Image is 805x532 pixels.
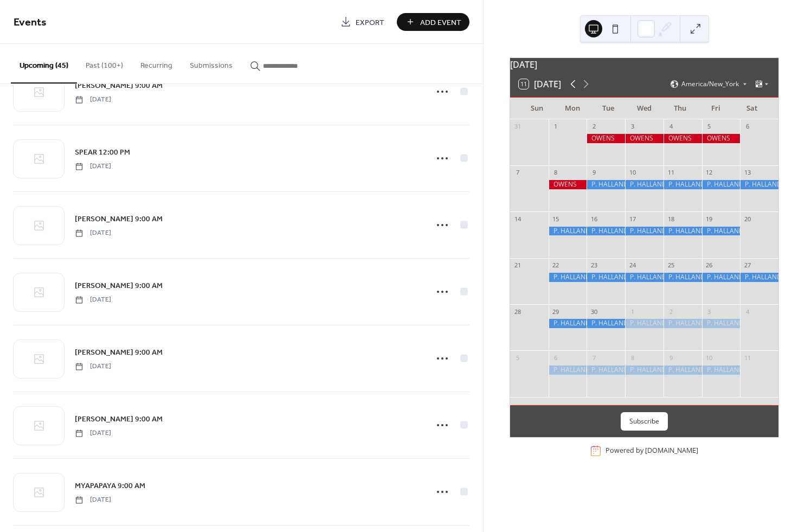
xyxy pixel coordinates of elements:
div: 1 [628,307,636,316]
div: 10 [628,169,636,177]
div: OWENS [664,134,702,143]
div: 13 [743,169,751,177]
button: Past (100+) [77,44,132,82]
div: P. HALLANDALE [587,319,625,328]
div: P. HALLANDALE [664,366,702,375]
div: 16 [590,215,598,223]
div: 19 [705,215,713,223]
div: P. HALLANDALE [740,180,778,189]
div: Powered by [606,446,698,456]
div: P. HALLANDALE [625,366,664,375]
div: Sat [734,98,770,119]
div: P. HALLANDALE [587,227,625,236]
div: 23 [590,261,598,270]
div: 14 [513,215,521,223]
div: 10 [705,354,713,362]
div: [DATE] [510,58,778,71]
span: [DATE] [75,495,111,505]
div: 15 [552,215,560,223]
span: Add Event [420,17,461,28]
button: Subscribe [621,412,668,431]
div: P. HALLANDALE [702,180,740,189]
div: P. HALLANDALE [664,180,702,189]
a: MYAPAPAYA 9:00 AM [75,479,145,492]
div: Sun [519,98,555,119]
div: P. HALLANDALE [740,273,778,282]
div: 25 [667,261,675,270]
div: Tue [590,98,626,119]
div: Mon [555,98,590,119]
div: OWENS [702,134,740,143]
div: P. HALLANDALE [664,273,702,282]
div: 30 [590,307,598,316]
span: America/New_York [681,81,739,87]
button: Add Event [397,13,469,31]
span: [PERSON_NAME] 9:00 AM [75,280,163,292]
button: Upcoming (45) [11,44,77,84]
span: [DATE] [75,295,111,305]
div: 9 [667,354,675,362]
a: [PERSON_NAME] 9:00 AM [75,213,163,225]
a: [PERSON_NAME] 9:00 AM [75,346,163,358]
span: [DATE] [75,228,111,238]
span: [DATE] [75,428,111,438]
span: [DATE] [75,362,111,371]
div: 11 [743,354,751,362]
span: [DATE] [75,162,111,171]
div: Thu [662,98,698,119]
span: [PERSON_NAME] 9:00 AM [75,80,163,92]
span: SPEAR 12:00 PM [75,147,130,158]
span: [PERSON_NAME] 9:00 AM [75,347,163,358]
div: 5 [513,354,521,362]
div: 2 [667,307,675,316]
div: 28 [513,307,521,316]
a: [PERSON_NAME] 9:00 AM [75,79,163,92]
div: OWENS [549,180,587,189]
div: 4 [743,307,751,316]
div: 24 [628,261,636,270]
a: [PERSON_NAME] 9:00 AM [75,279,163,292]
div: 12 [705,169,713,177]
a: Export [332,13,392,31]
div: 21 [513,261,521,270]
div: 9 [590,169,598,177]
button: Recurring [132,44,181,82]
div: 6 [743,123,751,131]
span: [PERSON_NAME] 9:00 AM [75,414,163,425]
div: P. HALLANDALE [587,273,625,282]
div: P. HALLANDALE [549,227,587,236]
div: P. HALLANDALE [625,273,664,282]
div: 7 [513,169,521,177]
span: Events [14,12,47,33]
div: 20 [743,215,751,223]
div: Wed [626,98,662,119]
div: 1 [552,123,560,131]
div: P. HALLANDALE [587,366,625,375]
span: [DATE] [75,95,111,105]
div: 22 [552,261,560,270]
div: 18 [667,215,675,223]
div: 17 [628,215,636,223]
div: 27 [743,261,751,270]
div: 5 [705,123,713,131]
div: P. HALLANDALE [625,180,664,189]
div: P. HALLANDALE [549,319,587,328]
div: 2 [590,123,598,131]
div: 31 [513,123,521,131]
div: Fri [698,98,734,119]
div: P. HALLANDALE [702,366,740,375]
div: P. HALLANDALE [625,227,664,236]
div: 3 [628,123,636,131]
span: [PERSON_NAME] 9:00 AM [75,214,163,225]
div: 11 [667,169,675,177]
span: Export [356,17,384,28]
div: 8 [628,354,636,362]
div: P. HALLANDALE [587,180,625,189]
button: 11[DATE] [515,76,565,92]
div: 4 [667,123,675,131]
button: Submissions [181,44,241,82]
div: OWENS [625,134,664,143]
div: P. HALLANDALE [664,319,702,328]
div: 8 [552,169,560,177]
